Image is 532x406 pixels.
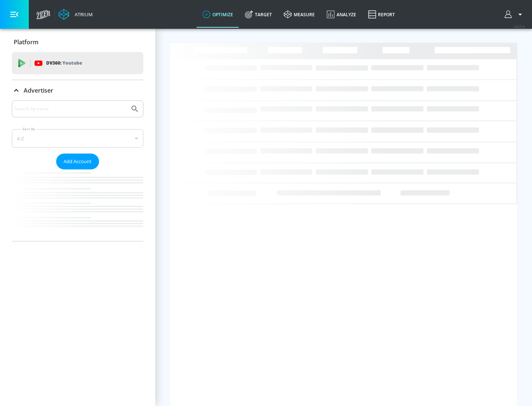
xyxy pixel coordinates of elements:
[58,9,93,20] a: Atrium
[278,1,321,28] a: measure
[72,11,93,18] div: Atrium
[64,157,92,166] span: Add Account
[239,1,278,28] a: Target
[21,127,37,131] label: Sort By
[362,1,401,28] a: Report
[62,59,82,67] p: Youtube
[12,32,143,52] div: Platform
[12,52,143,74] div: DV360: Youtube
[12,100,143,241] div: Advertiser
[24,86,53,94] p: Advertiser
[321,1,362,28] a: Analyze
[46,59,82,67] p: DV360:
[56,154,99,169] button: Add Account
[514,24,525,28] span: v 4.25.4
[15,104,127,114] input: Search by name
[12,80,143,101] div: Advertiser
[12,169,143,241] nav: list of Advertiser
[197,1,239,28] a: optimize
[12,129,143,148] div: A-Z
[14,38,38,46] p: Platform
